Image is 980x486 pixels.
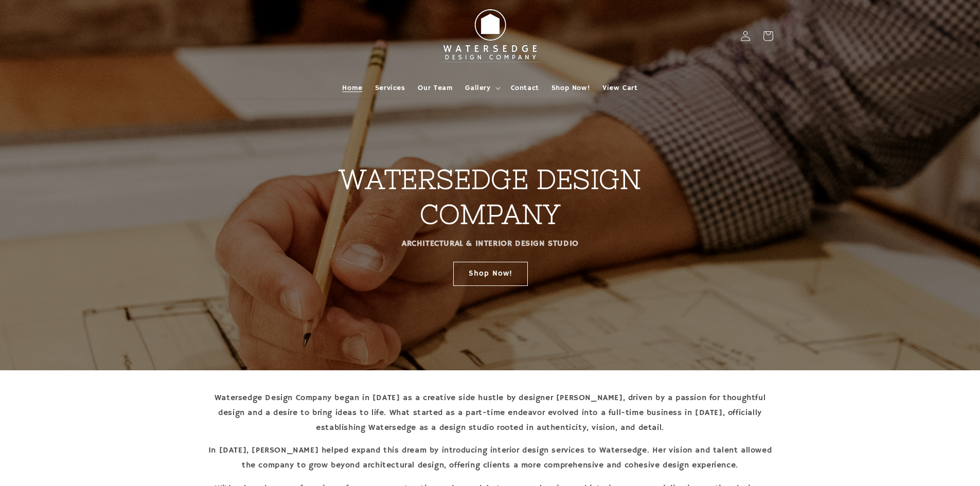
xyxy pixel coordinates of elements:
[207,443,773,473] p: In [DATE], [PERSON_NAME] helped expand this dream by introducing interior design services to Wate...
[207,391,773,435] p: Watersedge Design Company began in [DATE] as a creative side hustle by designer [PERSON_NAME], dr...
[412,77,459,99] a: Our Team
[336,77,368,99] a: Home
[453,261,527,285] a: Shop Now!
[505,77,545,99] a: Contact
[402,239,579,249] strong: ARCHITECTURAL & INTERIOR DESIGN STUDIO
[375,83,405,93] span: Services
[511,83,539,93] span: Contact
[418,83,453,93] span: Our Team
[339,164,641,229] strong: WATERSEDGE DESIGN COMPANY
[465,83,490,93] span: Gallery
[545,77,596,99] a: Shop Now!
[434,4,547,68] img: Watersedge Design Co
[551,83,590,93] span: Shop Now!
[602,83,637,93] span: View Cart
[342,83,362,93] span: Home
[459,77,504,99] summary: Gallery
[596,77,644,99] a: View Cart
[369,77,412,99] a: Services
